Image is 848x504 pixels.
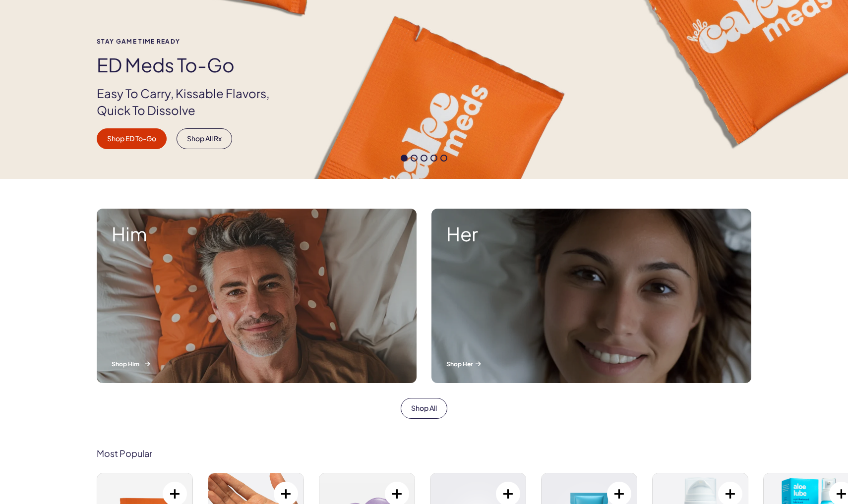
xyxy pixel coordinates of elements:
[112,360,402,368] p: Shop Him
[112,224,402,244] strong: Him
[401,398,447,419] a: Shop All
[177,128,232,149] a: Shop All Rx
[97,85,286,118] p: Easy To Carry, Kissable Flavors, Quick To Dissolve
[89,201,424,391] a: A man smiling while lying in bed. Him Shop Him
[424,201,759,391] a: A woman smiling while lying in bed. Her Shop Her
[97,128,167,149] a: Shop ED To-Go
[446,360,736,368] p: Shop Her
[446,224,736,244] strong: Her
[97,55,286,75] h1: ED Meds to-go
[97,38,286,45] span: Stay Game time ready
